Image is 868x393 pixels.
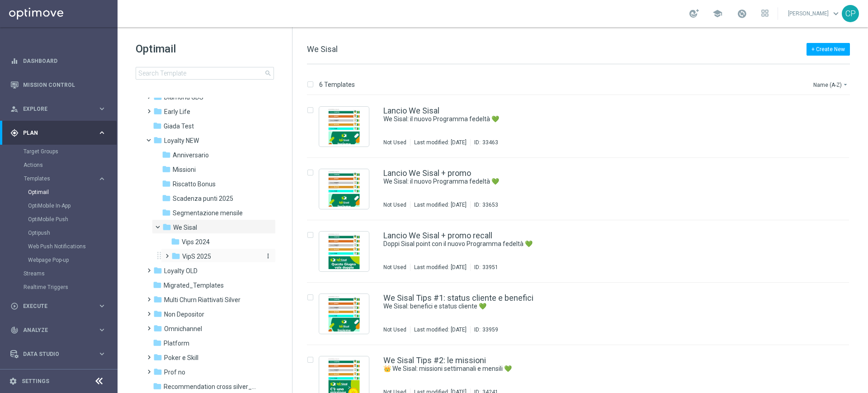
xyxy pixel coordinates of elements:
[28,240,117,253] div: Web Push Notifications
[807,43,850,56] button: + Create New
[24,175,107,182] div: Templates keyboard_arrow_right
[153,353,162,362] i: folder
[23,106,98,112] span: Explore
[321,296,367,331] img: 33959.jpeg
[263,252,272,260] button: more_vert
[153,136,162,145] i: folder
[383,115,811,123] div: We Sisal: il nuovo Programma fedeltà 💚
[383,232,492,240] a: Lancio We Sisal + promo recall
[383,240,811,248] div: Doppi Sisal point con il nuovo Programma fedeltà 💚
[10,129,19,137] i: gps_fixed
[23,303,98,309] span: Execute
[470,201,498,208] div: ID:
[28,213,117,226] div: OptiMobile Push
[153,367,162,376] i: folder
[164,339,189,347] span: Platform
[10,57,19,65] i: equalizer
[410,326,470,333] div: Last modified: [DATE]
[28,202,94,209] a: OptiMobile In-App
[164,354,198,362] span: Poker e Skill
[98,302,106,310] i: keyboard_arrow_right
[24,172,117,267] div: Templates
[136,67,274,80] input: Search Template
[136,42,274,56] h1: Optimail
[28,243,94,250] a: Web Push Notifications
[383,115,790,123] a: We Sisal: il nuovo Programma fedeltà 💚
[153,266,162,275] i: folder
[410,139,470,146] div: Last modified: [DATE]
[24,176,98,181] div: Templates
[383,302,790,311] a: We Sisal: benefici e status cliente 💚
[28,229,94,237] a: Optipush
[153,324,162,333] i: folder
[298,220,866,283] div: Press SPACE to select this row.
[164,368,185,376] span: Prof no
[98,175,106,183] i: keyboard_arrow_right
[153,295,162,304] i: folder
[10,326,98,334] div: Analyze
[470,326,498,333] div: ID:
[173,151,209,159] span: Anniversario
[321,234,367,269] img: 33951.jpeg
[28,253,117,267] div: Webpage Pop-up
[171,251,180,260] i: folder
[162,208,171,217] i: folder
[24,176,89,181] span: Templates
[10,129,98,137] div: Plan
[10,350,107,358] button: Data Studio keyboard_arrow_right
[162,223,171,232] i: folder
[383,264,406,271] div: Not Used
[10,57,107,65] button: equalizer Dashboard
[28,226,117,240] div: Optipush
[164,296,241,304] span: Multi Churn Riattivati Silver
[24,148,94,155] a: Target Groups
[98,326,106,334] i: keyboard_arrow_right
[383,139,406,146] div: Not Used
[23,366,94,390] a: Optibot
[23,327,98,333] span: Analyze
[28,185,117,199] div: Optimail
[10,73,106,97] div: Mission Control
[319,80,355,89] p: 6 Templates
[482,139,498,146] div: 33463
[10,81,107,89] button: Mission Control
[23,73,106,97] a: Mission Control
[24,270,94,277] a: Streams
[482,264,498,271] div: 33951
[10,129,107,137] button: gps_fixed Plan keyboard_arrow_right
[153,309,162,318] i: folder
[24,284,94,291] a: Realtime Triggers
[164,325,202,333] span: Omnichannel
[470,264,498,271] div: ID:
[10,302,19,310] i: play_circle_outline
[164,310,204,318] span: Non Depositor
[264,252,272,260] i: more_vert
[164,108,190,116] span: Early Life
[383,326,406,333] div: Not Used
[10,326,19,334] i: track_changes
[24,161,94,169] a: Actions
[162,179,171,188] i: folder
[298,95,866,158] div: Press SPACE to select this row.
[153,382,162,391] i: folder
[10,49,106,73] div: Dashboard
[164,281,224,289] span: Migrated_Templates
[10,105,107,113] div: person_search Explore keyboard_arrow_right
[28,189,94,196] a: Optimail
[383,302,811,311] div: We Sisal: benefici e status cliente 💚
[164,122,194,130] span: Giada Test
[98,128,106,137] i: keyboard_arrow_right
[153,338,162,347] i: folder
[298,158,866,220] div: Press SPACE to select this row.
[153,107,162,116] i: folder
[171,237,180,246] i: folder
[383,365,790,373] a: 👑 We Sisal: missioni settimanali e mensili 💚
[383,356,486,365] a: We Sisal Tips #2: le missioni
[712,9,722,19] span: school
[162,165,171,174] i: folder
[383,107,439,115] a: Lancio We Sisal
